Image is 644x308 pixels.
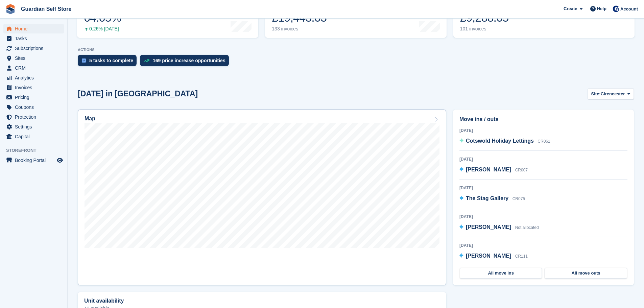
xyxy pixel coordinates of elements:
[3,44,64,53] a: menu
[89,58,133,63] div: 5 tasks to complete
[459,156,627,162] div: [DATE]
[515,168,528,172] span: CR007
[3,73,64,82] a: menu
[3,122,64,132] a: menu
[545,268,627,279] a: All move outs
[466,167,511,172] span: [PERSON_NAME]
[538,139,550,144] span: CR061
[15,53,55,63] span: Sites
[3,53,64,63] a: menu
[6,147,67,154] span: Storefront
[515,225,539,230] span: Not allocated
[18,3,74,15] a: Guardian Self Store
[3,24,64,33] a: menu
[78,55,140,70] a: 5 tasks to complete
[459,223,539,232] a: [PERSON_NAME] Not allocated
[459,214,627,220] div: [DATE]
[84,26,121,32] div: 0.26% [DATE]
[597,5,606,12] span: Help
[84,298,124,304] h2: Unit availability
[459,127,627,134] div: [DATE]
[15,73,55,82] span: Analytics
[3,102,64,112] a: menu
[15,63,55,73] span: CRM
[78,89,198,98] h2: [DATE] in [GEOGRAPHIC_DATA]
[15,83,55,92] span: Invoices
[515,254,528,259] span: CR111
[56,156,64,164] a: Preview store
[3,34,64,43] a: menu
[15,122,55,132] span: Settings
[5,4,16,14] img: stora-icon-8386f47178a22dfd0bd8f6a31ec36ba5ce8667c1dd55bd0f319d3a0aa187defe.svg
[3,83,64,92] a: menu
[15,24,55,33] span: Home
[15,44,55,53] span: Subscriptions
[3,132,64,141] a: menu
[272,26,327,32] div: 133 invoices
[588,88,634,99] button: Site: Cirencester
[78,110,446,285] a: Map
[78,48,634,52] p: ACTIONS
[459,185,627,191] div: [DATE]
[460,268,542,279] a: All move ins
[82,58,86,63] img: task-75834270c22a3079a89374b754ae025e5fb1db73e45f91037f5363f120a921f8.svg
[15,34,55,43] span: Tasks
[466,195,508,201] span: The Stag Gallery
[153,58,225,63] div: 169 price increase opportunities
[459,242,627,248] div: [DATE]
[15,132,55,141] span: Capital
[3,112,64,122] a: menu
[15,93,55,102] span: Pricing
[601,91,625,97] span: Cirencester
[466,253,511,259] span: [PERSON_NAME]
[459,194,525,203] a: The Stag Gallery CR075
[460,26,509,32] div: 101 invoices
[620,6,638,13] span: Account
[466,138,534,144] span: Cotswold Holiday Lettings
[459,166,528,174] a: [PERSON_NAME] CR007
[15,112,55,122] span: Protection
[15,102,55,112] span: Coupons
[613,5,619,12] img: Tom Scott
[144,59,149,62] img: price_increase_opportunities-93ffe204e8149a01c8c9dc8f82e8f89637d9d84a8eef4429ea346261dce0b2c0.svg
[3,63,64,73] a: menu
[591,91,601,97] span: Site:
[140,55,232,70] a: 169 price increase opportunities
[3,93,64,102] a: menu
[15,156,55,165] span: Booking Portal
[466,224,511,230] span: [PERSON_NAME]
[564,5,577,12] span: Create
[512,196,525,201] span: CR075
[459,137,550,146] a: Cotswold Holiday Lettings CR061
[459,115,627,123] h2: Move ins / outs
[459,252,528,261] a: [PERSON_NAME] CR111
[85,116,95,122] h2: Map
[3,156,64,165] a: menu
